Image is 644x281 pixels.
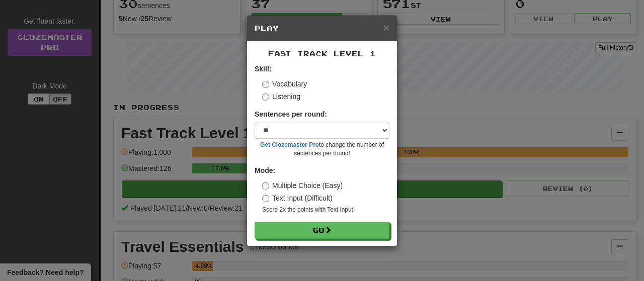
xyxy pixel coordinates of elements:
[255,23,389,33] h5: Play
[262,180,343,191] label: Multiple Choice (Easy)
[262,81,269,88] input: Vocabulary
[262,206,389,214] small: Score 2x the points with Text Input !
[255,141,389,158] small: to change the number of sentences per round!
[262,79,307,89] label: Vocabulary
[262,93,269,101] input: Listening
[262,182,269,190] input: Multiple Choice (Easy)
[383,22,389,33] span: ×
[268,49,376,58] span: Fast Track Level 1
[262,195,269,202] input: Text Input (Difficult)
[255,166,275,174] strong: Mode:
[383,22,389,33] button: Close
[255,65,271,73] strong: Skill:
[262,91,300,102] label: Listening
[255,222,389,239] button: Go
[260,141,319,148] a: Get Clozemaster Pro
[262,193,333,203] label: Text Input (Difficult)
[255,109,327,119] label: Sentences per round:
